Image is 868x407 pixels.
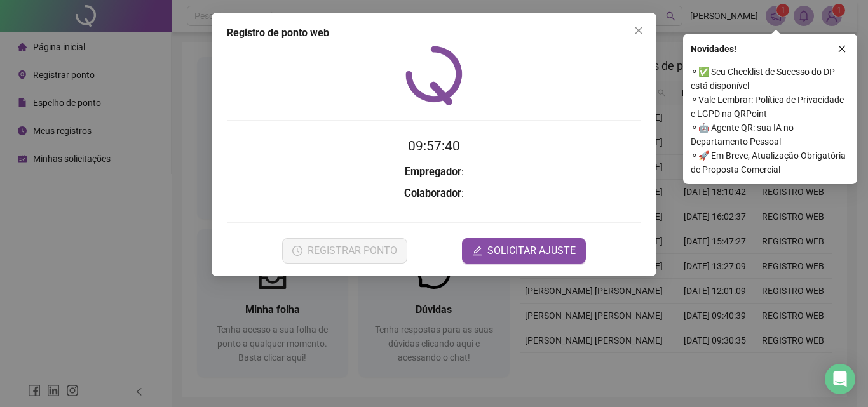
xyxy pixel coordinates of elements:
div: Registro de ponto web [227,25,641,41]
span: ⚬ 🚀 Em Breve, Atualização Obrigatória de Proposta Comercial [691,149,850,177]
h3: : [227,185,641,202]
span: SOLICITAR AJUSTE [487,243,576,258]
span: edit [472,246,482,256]
span: ⚬ 🤖 Agente QR: sua IA no Departamento Pessoal [691,121,850,149]
img: QRPoint [405,46,463,105]
button: Close [628,20,649,41]
button: editSOLICITAR AJUSTE [462,238,586,264]
span: close [634,25,644,36]
h3: : [227,164,641,180]
span: ⚬ Vale Lembrar: Política de Privacidade e LGPD na QRPoint [691,93,850,121]
span: close [837,44,846,53]
strong: Colaborador [404,187,461,199]
span: Novidades ! [691,42,736,56]
time: 09:57:40 [408,138,460,154]
button: REGISTRAR PONTO [282,238,407,264]
div: Open Intercom Messenger [825,364,855,394]
strong: Empregador [405,166,461,178]
span: ⚬ ✅ Seu Checklist de Sucesso do DP está disponível [691,65,850,93]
